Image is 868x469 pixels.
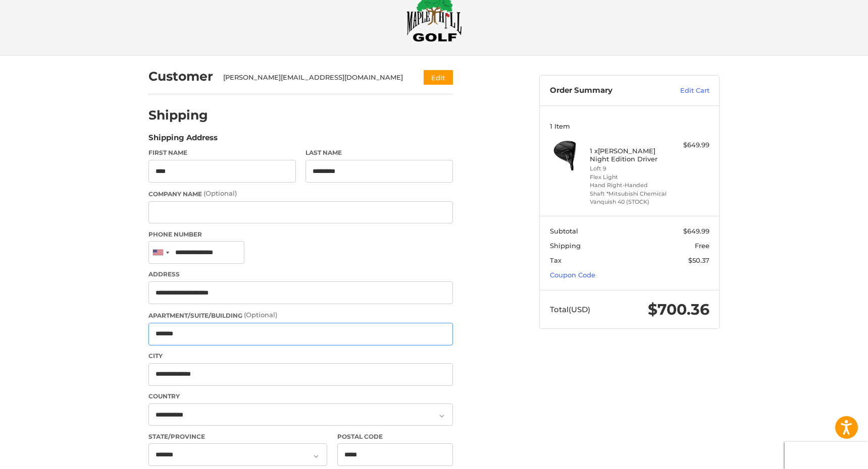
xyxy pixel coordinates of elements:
[550,256,561,264] span: Tax
[590,164,667,173] li: Loft 9
[683,227,709,235] span: $649.99
[148,310,453,320] label: Apartment/Suite/Building
[590,181,667,190] li: Hand Right-Handed
[550,305,590,314] span: Total (USD)
[148,392,453,401] label: Country
[148,432,327,441] label: State/Province
[148,351,453,361] label: City
[148,148,296,157] label: First Name
[223,73,404,83] div: [PERSON_NAME][EMAIL_ADDRESS][DOMAIN_NAME]
[424,70,453,85] button: Edit
[148,189,453,199] label: Company Name
[590,173,667,182] li: Flex Light
[305,148,453,157] label: Last Name
[670,140,709,150] div: $649.99
[148,230,453,239] label: Phone Number
[550,242,581,250] span: Shipping
[550,86,658,96] h3: Order Summary
[550,227,578,235] span: Subtotal
[244,311,277,319] small: (Optional)
[148,69,213,84] h2: Customer
[590,147,667,163] h4: 1 x [PERSON_NAME] Night Edition Driver
[550,271,595,279] a: Coupon Code
[688,256,709,264] span: $50.37
[148,107,208,123] h2: Shipping
[203,189,237,197] small: (Optional)
[148,270,453,279] label: Address
[550,122,709,130] h3: 1 Item
[149,242,172,263] div: United States: +1
[785,442,868,469] iframe: Google Customer Reviews
[148,132,218,148] legend: Shipping Address
[337,432,453,441] label: Postal Code
[590,190,667,206] li: Shaft *Mitsubishi Chemical Vanquish 40 (STOCK)
[648,300,709,319] span: $700.36
[658,86,709,96] a: Edit Cart
[695,242,709,250] span: Free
